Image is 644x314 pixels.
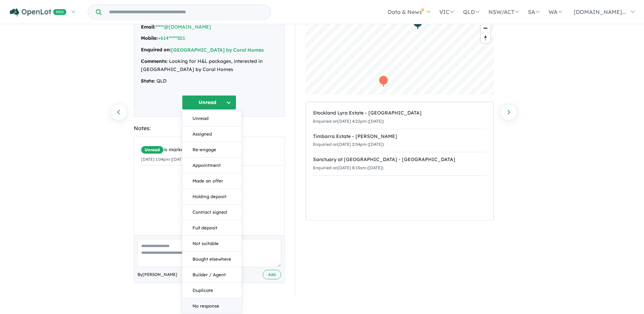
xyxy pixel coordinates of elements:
span: Zoom out [481,23,491,33]
div: Notes: [134,124,285,133]
span: Unread [141,146,164,154]
button: Unread [182,111,241,126]
div: Stockland Lyra Estate - [GEOGRAPHIC_DATA] [313,109,486,117]
small: Enquiried on [DATE] 8:13am ([DATE]) [313,165,383,170]
button: Reset bearing to north [481,33,491,43]
button: Bought elsewhere [182,251,241,267]
img: Openlot PRO Logo White [10,8,67,17]
small: [DATE] 1:04pm ([DATE]) [141,157,187,162]
div: is marked. [141,146,283,154]
button: Builder / Agent [182,267,241,283]
small: Enquiried on [DATE] 4:22pm ([DATE]) [313,119,384,124]
button: Zoom out [481,23,491,33]
strong: Email: [141,24,155,30]
small: Enquiried on [DATE] 2:04pm ([DATE]) [313,142,384,147]
button: Full deposit [182,220,241,236]
button: No response [182,298,241,314]
button: Duplicate [182,283,241,298]
button: Add [263,270,281,280]
span: By [PERSON_NAME] [137,271,177,278]
button: Assigned [182,126,241,142]
div: Timbarra Estate - [PERSON_NAME] [313,133,486,141]
span: Reset bearing to north [481,33,491,43]
a: Sanctuary at [GEOGRAPHIC_DATA] - [GEOGRAPHIC_DATA]Enquiried on[DATE] 8:13am ([DATE]) [313,152,486,176]
input: Try estate name, suburb, builder or developer [103,5,270,19]
div: QLD [141,77,278,85]
button: Not suitable [182,236,241,251]
button: Re-engage [182,142,241,158]
div: Unread [182,110,242,314]
div: Looking for H&L packages, interested in [GEOGRAPHIC_DATA] by Coral Homes [141,57,278,74]
div: Sanctuary at [GEOGRAPHIC_DATA] - [GEOGRAPHIC_DATA] [313,156,486,164]
a: [GEOGRAPHIC_DATA] by Coral Homes [171,47,264,53]
button: [GEOGRAPHIC_DATA] by Coral Homes [171,47,264,54]
button: Made an offer [182,173,241,189]
button: Unread [182,95,236,110]
button: Contract signed [182,205,241,220]
a: Stockland Lyra Estate - [GEOGRAPHIC_DATA]Enquiried on[DATE] 4:22pm ([DATE]) [313,106,486,129]
canvas: Map [306,10,494,95]
strong: Mobile: [141,35,158,41]
strong: Comments: [141,58,168,64]
strong: Enquired on: [141,47,171,53]
strong: State: [141,78,155,84]
a: Timbarra Estate - [PERSON_NAME]Enquiried on[DATE] 2:04pm ([DATE]) [313,129,486,153]
span: [DOMAIN_NAME]... [574,8,626,15]
button: Appointment [182,158,241,173]
div: Map marker [378,75,388,88]
button: Holding deposit [182,189,241,205]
